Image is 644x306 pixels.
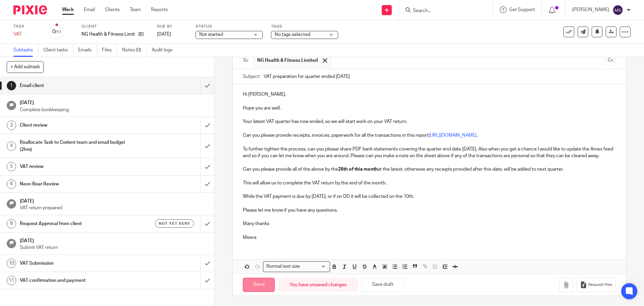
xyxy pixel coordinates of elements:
[7,141,16,151] div: 4
[612,5,623,15] img: svg%3E
[13,31,40,38] div: VAT
[271,24,338,29] label: Tags
[105,6,120,13] a: Clients
[243,220,615,227] p: Many thanks
[130,6,141,13] a: Team
[606,55,616,65] button: Cc
[20,275,136,286] h1: VAT confirmation and payment
[7,276,16,285] div: 11
[20,137,136,155] h1: Reallocate Task to Corient team and email budget (2hrs)
[7,162,16,171] div: 5
[7,259,16,268] div: 10
[263,261,330,272] div: Search for option
[152,44,177,57] a: Audit logs
[243,278,275,292] input: Send
[338,167,378,172] strong: 26th of this month
[362,278,404,292] button: Save draft
[429,133,477,138] a: [URL][DOMAIN_NAME]
[20,179,136,189] h1: Neon Bear Review
[265,263,301,270] span: Normal text size
[20,120,136,130] h1: Client review
[412,8,473,14] input: Search
[243,180,615,186] p: This will allow us to complete the VAT return by the end of the month.
[7,179,16,189] div: 6
[157,24,187,29] label: Due by
[278,278,358,292] div: You have unsaved changes
[20,98,208,106] h1: [DATE]
[243,105,615,112] p: Hope you are well.
[572,6,609,13] p: [PERSON_NAME]
[13,5,47,14] img: Pixie
[157,32,171,37] span: [DATE]
[243,166,615,173] p: Can you please provide all of the above by the at the latest, otherwise any receipts provided aft...
[20,258,136,268] h1: VAT Submission
[102,44,117,57] a: Files
[509,7,535,12] span: Get Support
[20,244,208,251] p: Submit VAT return
[7,81,16,90] div: 1
[20,106,208,113] p: Complete bookkeeping
[243,118,615,125] p: Your latest VAT quarter has now ended, so we will start work on your VAT return.
[199,32,223,37] span: Not started
[20,205,208,211] p: VAT return prepared
[62,6,74,13] a: Work
[20,162,136,172] h1: VAT review
[84,6,95,13] a: Email
[588,282,612,288] span: Request files
[243,91,615,98] p: Hi [PERSON_NAME],
[82,24,149,29] label: Client
[13,24,40,29] label: Task
[243,146,615,160] p: To further tighten the process, can you please share PDF bank statements covering the quarter end...
[20,219,136,229] h1: Request Approval from client
[257,57,318,64] span: NG Health & Fitness Limited
[577,277,615,293] button: Request files
[55,30,61,34] small: /11
[243,132,615,139] p: Can you please provide receipts, invoices, paperwork for all the transactions in this report .
[122,44,147,57] a: Notes (0)
[196,24,263,29] label: Status
[52,28,61,36] div: 0
[243,207,615,214] p: Please let me know if you have any questions.
[20,196,208,205] h1: [DATE]
[82,31,135,38] p: NG Health & Fitness Limited
[13,44,38,57] a: Subtasks
[20,236,208,244] h1: [DATE]
[7,121,16,130] div: 3
[78,44,97,57] a: Emails
[302,263,326,270] input: Search for option
[275,32,310,37] span: No tags selected
[159,221,190,226] span: Not yet sent
[243,193,615,200] p: While the VAT payment is due by [DATE], or if on DD it will be collected on the 10th.
[151,6,168,13] a: Reports
[7,219,16,228] div: 8
[243,73,260,80] label: Subject:
[243,234,615,241] p: Meera
[7,61,44,73] button: + Add subtask
[243,57,250,64] label: To:
[20,81,136,91] h1: Email client
[43,44,73,57] a: Client tasks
